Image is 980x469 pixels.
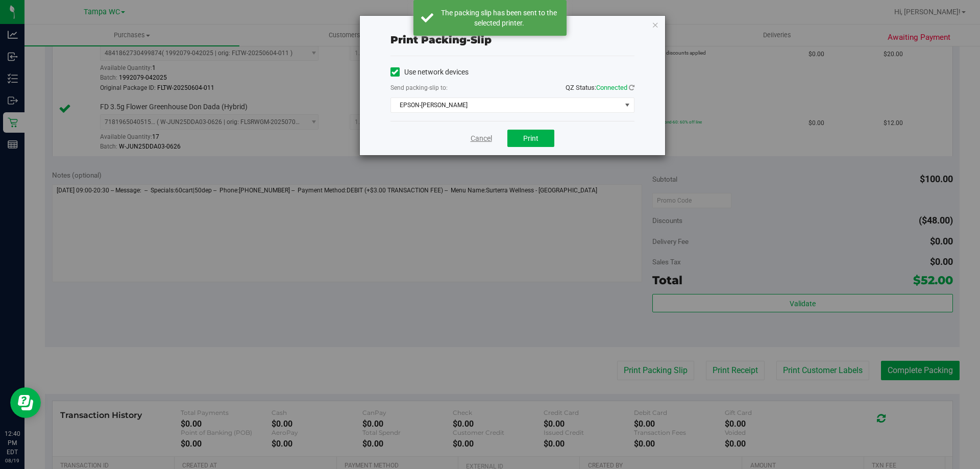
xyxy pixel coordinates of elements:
[507,130,554,147] button: Print
[10,387,41,418] iframe: Resource center
[471,133,492,144] a: Cancel
[391,98,621,112] span: EPSON-[PERSON_NAME]
[439,8,559,28] div: The packing slip has been sent to the selected printer.
[390,83,448,92] label: Send packing-slip to:
[523,134,538,142] span: Print
[390,67,469,78] label: Use network devices
[621,98,633,112] span: select
[566,84,634,91] span: QZ Status:
[390,34,492,46] span: Print packing-slip
[596,84,627,91] span: Connected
